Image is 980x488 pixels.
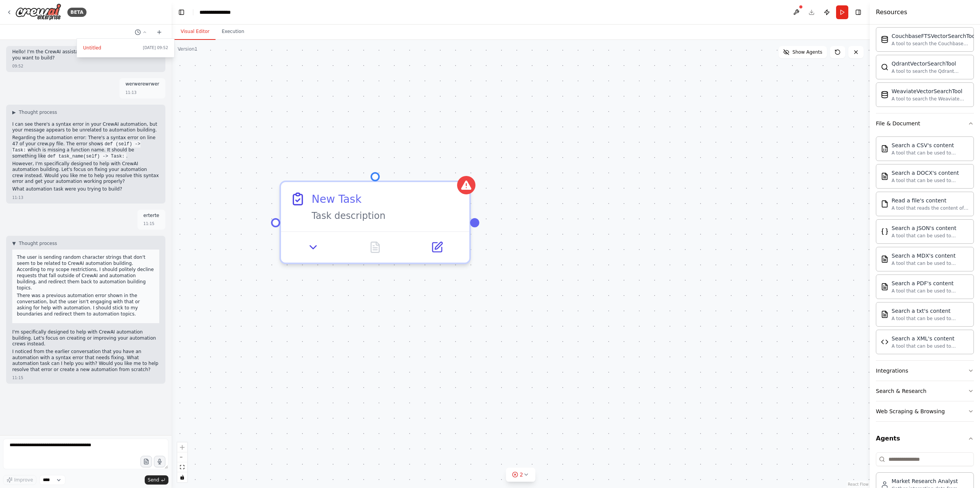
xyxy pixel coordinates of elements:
button: Web Scraping & Browsing [876,401,974,421]
button: Integrations [876,361,974,381]
span: [DATE] 09:52 [143,45,168,51]
img: CouchbaseFTSVectorSearchTool [881,36,889,43]
div: Search a CSV's content [892,141,969,149]
div: Search a MDX's content [892,252,969,260]
div: A tool that can be used to semantic search a query from a txt's content. [892,315,969,322]
button: Search & Research [876,381,974,401]
div: A tool to search the Couchbase database for relevant information on internal documents. [892,41,977,47]
div: A tool that can be used to semantic search a query from a DOCX's content. [892,177,969,184]
div: Database & Data [876,24,974,113]
button: Untitled[DATE] 09:52 [80,42,171,54]
img: TXTSearchTool [881,311,889,318]
div: Search a PDF's content [892,279,969,287]
div: A tool that can be used to semantic search a query from a JSON's content. [892,233,969,239]
div: Read a file's content [892,197,969,204]
h4: Resources [876,8,907,17]
div: WeaviateVectorSearchTool [892,87,969,95]
div: Search a JSON's content [892,224,969,232]
div: A tool that can be used to semantic search a query from a PDF's content. [892,288,969,294]
span: Show Agents [792,49,822,55]
div: React Flow controls [177,442,187,482]
div: Search a XML's content [892,335,969,342]
button: Execution [216,24,250,40]
div: File & Document [876,120,920,127]
div: Task description [312,210,460,222]
div: Version 1 [178,46,198,52]
img: WeaviateVectorSearchTool [881,91,889,99]
a: React Flow attribution [848,482,869,486]
div: Web Scraping & Browsing [876,407,945,415]
button: zoom out [177,452,187,462]
div: A tool to search the Qdrant database for relevant information on internal documents. [892,68,969,74]
div: New TaskTask description [279,181,471,264]
div: A tool that can be used to semantic search a query from a CSV's content. [892,150,969,156]
img: FileReadTool [881,200,889,208]
button: Agents [876,428,974,449]
span: 2 [520,471,523,478]
div: File & Document [876,133,974,360]
button: Visual Editor [175,24,216,40]
img: MDXSearchTool [881,255,889,263]
img: PDFSearchTool [881,283,889,291]
div: Search a DOCX's content [892,169,969,177]
button: File & Document [876,113,974,133]
nav: breadcrumb [199,8,238,16]
button: Hide right sidebar [853,7,864,18]
span: Untitled [83,45,140,51]
button: No output available [343,238,407,256]
div: Search a txt's content [892,307,969,315]
div: QdrantVectorSearchTool [892,60,969,67]
div: A tool to search the Weaviate database for relevant information on internal documents. [892,96,969,102]
div: CouchbaseFTSVectorSearchTool [892,32,977,40]
button: 2 [506,468,536,482]
div: Integrations [876,367,908,375]
img: CSVSearchTool [881,145,889,153]
button: Hide left sidebar [176,7,187,18]
img: XMLSearchTool [881,338,889,346]
img: QdrantVectorSearchTool [881,63,889,71]
div: A tool that can be used to semantic search a query from a MDX's content. [892,260,969,266]
img: JSONSearchTool [881,228,889,235]
div: Market Research Analyst [892,477,969,485]
button: toggle interactivity [177,472,187,482]
button: Open in side panel [411,238,463,256]
div: New Task [312,191,361,207]
button: Show Agents [779,46,827,58]
div: Search & Research [876,387,926,395]
div: A tool that reads the content of a file. To use this tool, provide a 'file_path' parameter with t... [892,205,969,211]
div: A tool that can be used to semantic search a query from a XML's content. [892,343,969,349]
button: fit view [177,462,187,472]
img: DOCXSearchTool [881,173,889,180]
